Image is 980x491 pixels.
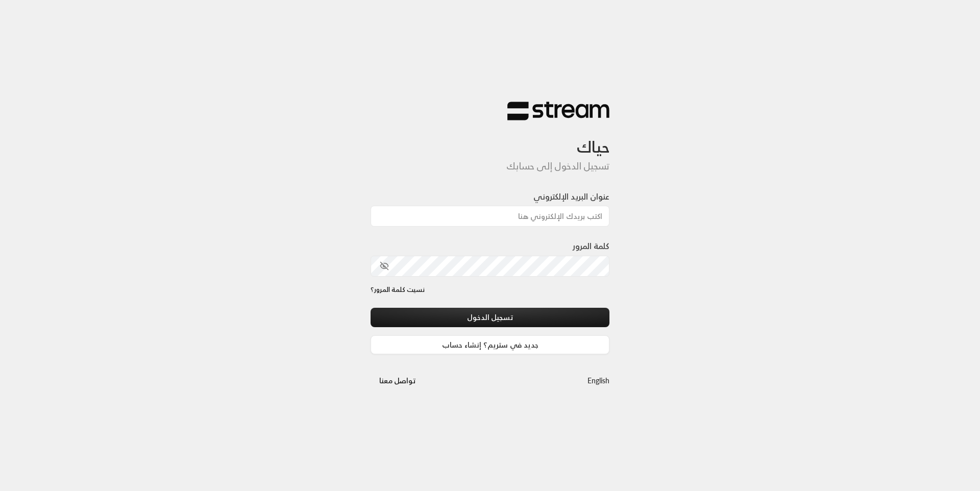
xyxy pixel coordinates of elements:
img: Stream Logo [507,101,609,121]
a: جديد في ستريم؟ إنشاء حساب [371,335,609,354]
button: toggle password visibility [376,257,393,275]
label: كلمة المرور [573,240,609,252]
button: تواصل معنا [371,371,424,390]
a: English [587,371,609,390]
label: عنوان البريد الإلكتروني [533,190,609,203]
h5: تسجيل الدخول إلى حسابك [371,161,609,172]
a: تواصل معنا [371,374,424,387]
button: تسجيل الدخول [371,308,609,327]
h3: حياك [371,121,609,156]
input: اكتب بريدك الإلكتروني هنا [371,206,609,227]
a: نسيت كلمة المرور؟ [371,285,425,295]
